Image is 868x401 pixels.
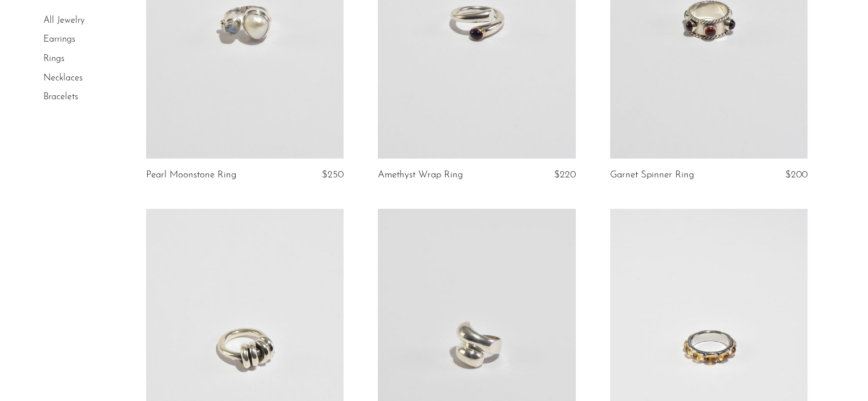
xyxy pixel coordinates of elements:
a: Necklaces [43,74,83,83]
a: All Jewelry [43,16,84,25]
a: Earrings [43,35,75,44]
span: $200 [785,170,808,180]
a: Rings [43,54,64,63]
span: $250 [322,170,344,180]
a: Pearl Moonstone Ring [146,170,236,180]
a: Garnet Spinner Ring [610,170,694,180]
span: $220 [554,170,576,180]
a: Bracelets [43,92,78,102]
a: Amethyst Wrap Ring [378,170,463,180]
